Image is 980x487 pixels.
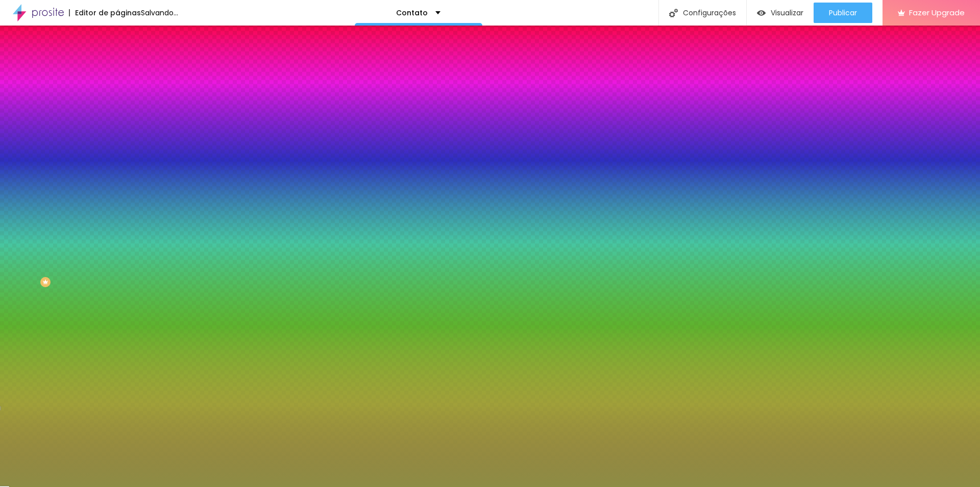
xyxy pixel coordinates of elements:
[771,9,803,17] span: Visualizar
[747,3,814,23] button: Visualizar
[669,9,678,17] img: Icone
[141,9,178,16] div: Salvando...
[757,9,766,17] img: view-1.svg
[814,3,872,23] button: Publicar
[909,8,965,17] span: Fazer Upgrade
[829,9,857,17] span: Publicar
[396,9,428,16] p: Contato
[69,9,141,16] div: Editor de páginas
